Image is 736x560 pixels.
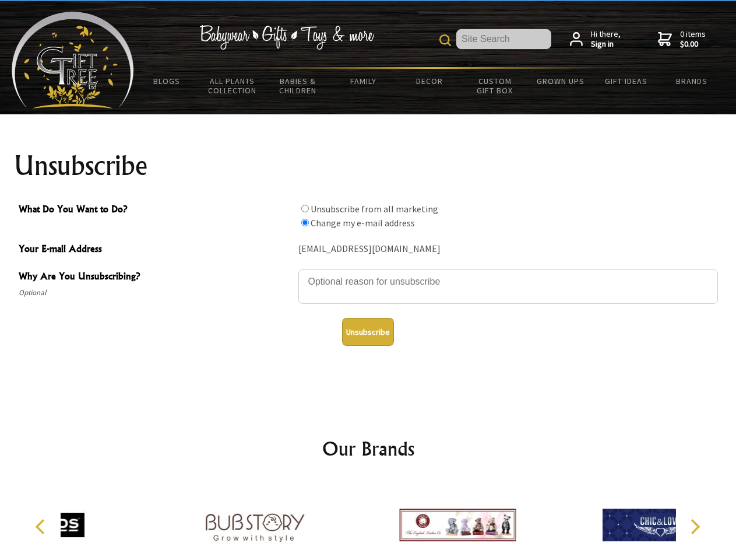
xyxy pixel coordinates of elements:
h2: Our Brands [23,435,713,463]
a: Custom Gift Box [462,69,528,103]
button: Previous [29,514,55,540]
a: Babies & Children [265,69,331,103]
input: What Do You Want to Do? [301,219,309,226]
h1: Unsubscribe [14,152,723,180]
a: Decor [396,69,462,93]
strong: Sign in [591,39,621,50]
button: Next [682,514,707,540]
textarea: Why Are You Unsubscribing? [298,269,718,304]
a: BLOGS [134,69,200,93]
a: Hi there,Sign in [570,29,621,50]
a: 0 items$0.00 [658,29,706,50]
span: Hi there, [591,29,621,50]
div: [EMAIL_ADDRESS][DOMAIN_NAME] [298,240,718,258]
label: Change my e-mail address [311,217,415,229]
span: 0 items [680,29,706,50]
a: All Plants Collection [200,69,266,103]
strong: $0.00 [680,39,706,50]
span: Why Are You Unsubscribing? [19,269,293,286]
img: product search [439,34,451,46]
button: Unsubscribe [342,318,394,346]
a: Gift Ideas [593,69,659,93]
input: Site Search [456,29,551,49]
span: Your E-mail Address [19,242,293,258]
img: Babyware - Gifts - Toys and more... [12,12,134,108]
label: Unsubscribe from all marketing [311,203,438,215]
span: What Do You Want to Do? [19,202,293,219]
a: Family [331,69,397,93]
input: What Do You Want to Do? [301,205,309,212]
a: Grown Ups [527,69,593,93]
img: Babywear - Gifts - Toys & more [199,25,374,50]
span: Optional [19,286,293,300]
a: Brands [659,69,725,93]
